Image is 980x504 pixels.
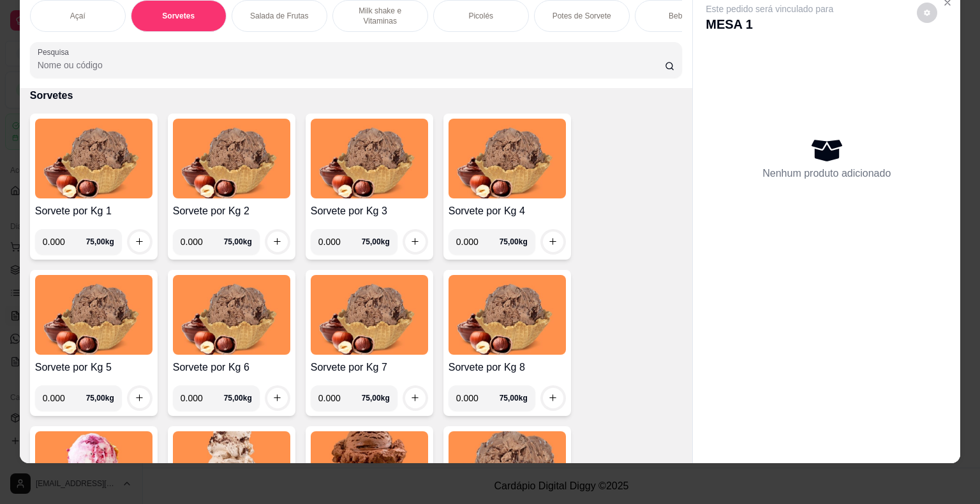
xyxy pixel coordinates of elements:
p: Milk shake e Vitaminas [343,6,417,26]
input: 0.00 [318,385,362,411]
h4: Sorvete por Kg 2 [173,204,290,219]
p: Potes de Sorvete [553,11,611,21]
button: increase-product-quantity [405,232,426,252]
p: Bebidas [669,11,696,21]
h4: Sorvete por Kg 8 [449,360,566,375]
h4: Sorvete por Kg 1 [35,204,152,219]
p: Este pedido será vinculado para [706,3,833,15]
img: product-image [173,119,290,198]
button: increase-product-quantity [267,388,288,408]
img: product-image [35,119,152,198]
button: increase-product-quantity [130,388,150,408]
h4: Sorvete por Kg 5 [35,360,152,375]
p: Salada de Frutas [250,11,308,21]
h4: Sorvete por Kg 6 [173,360,290,375]
input: 0.00 [181,229,224,255]
button: increase-product-quantity [130,232,150,252]
input: 0.00 [181,385,224,411]
h4: Sorvete por Kg 3 [311,204,428,219]
img: product-image [173,275,290,355]
input: 0.00 [43,229,86,255]
button: decrease-product-quantity [917,3,937,23]
button: increase-product-quantity [543,388,563,408]
input: 0.00 [43,385,86,411]
p: Sorvetes [162,11,195,21]
input: 0.00 [456,229,500,255]
p: Sorvetes [30,88,683,103]
input: 0.00 [456,385,500,411]
img: product-image [311,119,428,198]
p: Picolés [468,11,493,21]
p: MESA 1 [706,15,833,33]
button: increase-product-quantity [543,232,563,252]
button: increase-product-quantity [405,388,426,408]
p: Nenhum produto adicionado [762,166,891,181]
p: Açaí [70,11,85,21]
img: product-image [449,119,566,198]
h4: Sorvete por Kg 7 [311,360,428,375]
button: increase-product-quantity [267,232,288,252]
label: Pesquisa [38,47,73,57]
input: Pesquisa [38,59,665,71]
img: product-image [311,275,428,355]
h4: Sorvete por Kg 4 [449,204,566,219]
input: 0.00 [318,229,362,255]
img: product-image [449,275,566,355]
img: product-image [35,275,152,355]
